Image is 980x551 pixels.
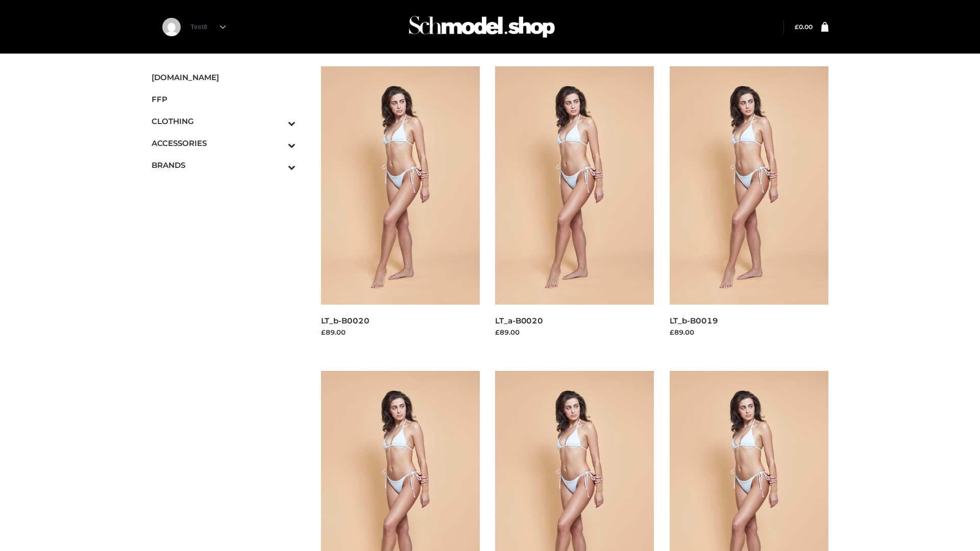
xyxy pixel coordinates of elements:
a: LT_b-B0019 [670,316,718,325]
a: Read more [495,339,533,347]
div: £89.00 [495,327,654,337]
a: Read more [321,339,359,347]
a: LT_a-B0020 [495,316,543,325]
div: £89.00 [321,327,480,337]
a: BRANDSToggle Submenu [152,154,296,176]
a: LT_b-B0020 [321,316,370,325]
span: BRANDS [152,159,296,171]
a: £0.00 [795,23,813,31]
a: [DOMAIN_NAME] [152,66,296,88]
img: Schmodel Admin 964 [405,7,558,47]
span: CLOTHING [152,115,296,127]
a: CLOTHINGToggle Submenu [152,110,296,132]
button: Toggle Submenu [260,110,296,132]
button: Toggle Submenu [260,132,296,154]
div: £89.00 [670,327,829,337]
bdi: 0.00 [795,23,813,31]
a: Read more [670,339,707,347]
span: ACCESSORIES [152,137,296,149]
a: FFP [152,88,296,110]
a: Test8 [190,23,226,31]
span: FFP [152,93,296,105]
span: £ [795,23,799,31]
a: ACCESSORIESToggle Submenu [152,132,296,154]
button: Toggle Submenu [260,154,296,176]
span: [DOMAIN_NAME] [152,71,296,83]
